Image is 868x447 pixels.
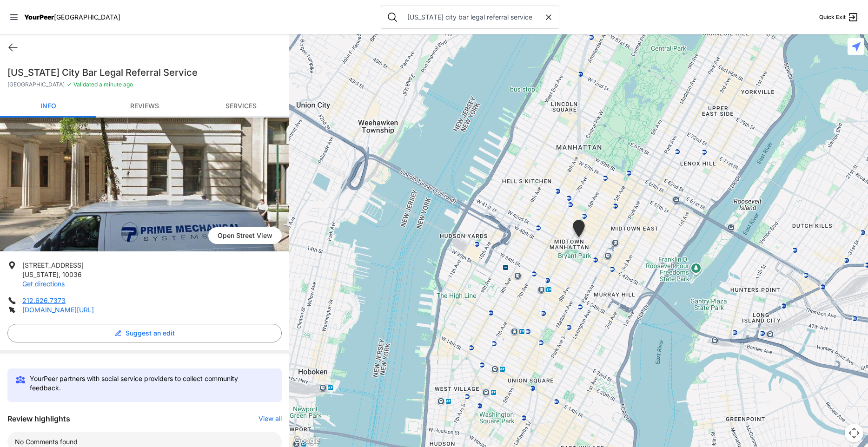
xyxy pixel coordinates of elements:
span: Quick Exit [819,13,846,21]
span: 10036 [62,270,82,278]
input: Search [402,13,544,22]
span: Suggest an edit [126,329,175,338]
a: 212.626.7373 [22,296,66,304]
img: Google [292,435,322,447]
h3: Review highlights [7,413,70,424]
a: Get directions [22,280,65,288]
a: Open this area in Google Maps (opens a new window) [292,435,322,447]
a: Reviews [96,96,192,118]
a: Quick Exit [819,12,859,23]
span: [GEOGRAPHIC_DATA] [7,81,65,88]
a: YourPeer[GEOGRAPHIC_DATA] [24,14,120,20]
span: ✓ [66,81,72,88]
span: [STREET_ADDRESS] [22,261,84,269]
button: Suggest an edit [7,324,282,342]
h1: [US_STATE] City Bar Legal Referral Service [7,66,282,79]
span: [US_STATE] [22,270,59,278]
span: a minute ago [98,81,133,88]
button: Map camera controls [845,424,863,442]
span: [GEOGRAPHIC_DATA] [54,13,120,21]
span: , [59,270,60,278]
span: YourPeer [24,13,54,21]
span: Open Street View [208,227,282,244]
p: YourPeer partners with social service providers to collect community feedback. [30,374,263,393]
a: Services [193,96,289,118]
a: [DOMAIN_NAME][URL] [22,306,94,314]
button: View all [258,414,282,423]
span: Validated [73,81,98,88]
